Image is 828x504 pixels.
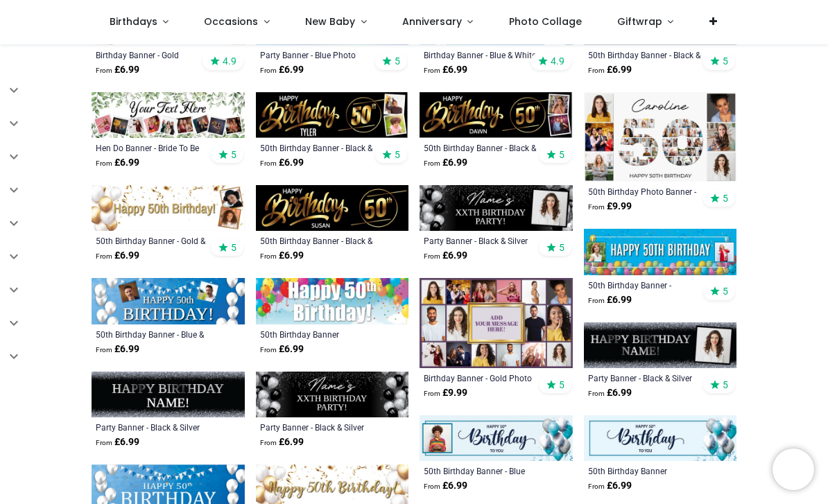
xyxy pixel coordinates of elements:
img: Personalised Party Banner - Black & Silver Balloons - Custom Text [256,372,409,417]
span: 5 [231,241,236,254]
span: From [96,159,112,167]
strong: £ 6.99 [260,435,304,449]
strong: £ 6.99 [424,479,467,493]
span: New Baby [305,15,355,28]
img: Personalised Happy 50th Birthday Banner - Black & Gold - Custom Name [256,185,409,231]
span: From [424,390,440,397]
span: From [588,203,605,211]
div: 50th Birthday Banner - Blue White Balloons [424,465,540,476]
img: Happy 50th Birthday Banner - Blue White Balloons [584,415,737,461]
span: Anniversary [402,15,462,28]
span: From [424,67,440,74]
span: From [424,252,440,260]
a: Party Banner - Black & Silver [588,372,704,383]
img: Personalised Happy 50th Birthday Banner - Blue White Balloons - 1 Photo Upload [420,415,573,461]
a: Birthday Banner - Gold Balloons [96,49,212,60]
img: Personalised Happy 50th Birthday Banner - Black & Gold - Custom Name & 2 Photo Upload [256,92,409,138]
a: 50th Birthday Photo Banner - Add Photos [588,186,704,197]
img: Personalised Happy 50th Birthday Banner - Gold & White Balloons - 2 Photo Upload [92,185,245,231]
a: 50th Birthday Banner - Black & Gold [260,142,376,153]
img: Happy 50th Birthday Banner - Party Balloons [256,278,409,324]
strong: £ 6.99 [260,249,304,263]
a: 50th Birthday Banner - Balloons [588,279,704,290]
span: 5 [723,55,728,67]
span: 5 [559,379,564,391]
span: 5 [559,241,564,254]
span: 5 [723,379,728,391]
img: Personalised Happy 50th Birthday Banner - Balloons - 2 Photo Upload [584,229,737,275]
a: Birthday Banner - Gold Photo Collage [424,372,540,383]
img: Personalised Party Banner - Black & Silver - Custom Text [92,372,245,417]
span: From [96,439,112,446]
a: 50th Birthday Banner - Black & Gold [260,235,376,246]
div: 50th Birthday Banner - Gold & White Balloons [96,235,212,246]
span: From [588,390,605,397]
a: 50th Birthday Banner - Black & Gold [424,142,540,153]
a: 50th Birthday Banner [260,329,376,340]
strong: £ 6.99 [260,342,304,356]
span: 5 [395,55,400,67]
span: From [260,67,277,74]
span: 4.9 [551,55,564,67]
a: Party Banner - Black & Silver Balloons [260,422,376,433]
a: Hen Do Banner - Bride To Be [96,142,212,153]
strong: £ 6.99 [588,386,632,400]
span: From [260,159,277,167]
strong: £ 6.99 [588,63,632,77]
span: From [260,346,277,354]
strong: £ 6.99 [424,156,467,170]
strong: £ 9.99 [588,200,632,214]
span: 5 [395,148,400,161]
a: Party Banner - Black & Silver [96,422,212,433]
span: Occasions [204,15,258,28]
span: From [260,439,277,446]
span: Giftwrap [617,15,662,28]
span: From [424,483,440,490]
span: 5 [723,285,728,297]
span: Birthdays [110,15,157,28]
span: From [588,67,605,74]
strong: £ 6.99 [588,479,632,493]
img: Personalised 50th Birthday Photo Banner - Add Photos - Custom Text [584,92,737,182]
div: Party Banner - Black & Silver Balloons [424,235,540,246]
img: Personalised Happy 50th Birthday Banner - Blue & White - 2 Photo Upload [92,278,245,324]
span: From [424,159,440,167]
strong: £ 6.99 [260,63,304,77]
span: From [96,252,112,260]
span: From [96,346,112,354]
span: Photo Collage [509,15,582,28]
img: Personalised Happy 50th Birthday Banner - Black & Gold - 2 Photo Upload [420,92,573,138]
img: Personalised Party Banner - Black & Silver - Custom Text & 1 Photo [584,322,737,368]
img: Personalised Party Banner - Black & Silver Balloons - Custom Text & 1 Photo Upload [420,185,573,231]
strong: £ 6.99 [96,435,139,449]
strong: £ 6.99 [96,63,139,77]
span: 5 [559,148,564,161]
a: 50th Birthday Banner [588,465,704,476]
strong: £ 6.99 [260,156,304,170]
span: 5 [231,148,236,161]
iframe: Brevo live chat [773,449,814,490]
span: From [588,483,605,490]
a: Birthday Banner - Blue & White [424,49,540,60]
strong: £ 6.99 [96,156,139,170]
span: From [588,297,605,304]
span: From [260,252,277,260]
a: 50th Birthday Banner - Black & Gold [588,49,704,60]
strong: £ 6.99 [588,293,632,307]
img: Personalised Birthday Backdrop Banner - Gold Photo Collage - 16 Photo Upload [420,278,573,368]
strong: £ 9.99 [424,386,467,400]
a: Party Banner - Blue Photo Collage [260,49,376,60]
img: Personalised Hen Do Banner - Bride To Be - 9 Photo Upload [92,92,245,138]
span: 5 [723,192,728,205]
span: 4.9 [223,55,236,67]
